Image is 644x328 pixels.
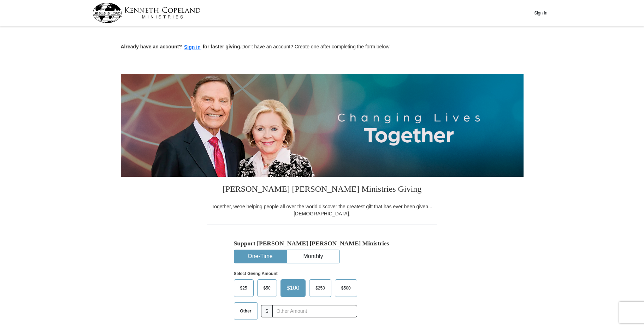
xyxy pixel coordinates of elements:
span: $500 [338,283,354,293]
span: $ [261,305,273,317]
span: $100 [283,283,303,293]
span: $25 [237,283,251,293]
div: Together, we're helping people all over the world discover the greatest gift that has ever been g... [207,203,437,217]
span: $50 [260,283,274,293]
button: Monthly [287,250,339,263]
button: Sign in [182,43,203,51]
img: kcm-header-logo.svg [93,3,201,23]
h5: Support [PERSON_NAME] [PERSON_NAME] Ministries [234,240,410,247]
strong: Select Giving Amount [234,271,278,276]
span: Other [237,306,255,316]
h3: [PERSON_NAME] [PERSON_NAME] Ministries Giving [207,177,437,203]
span: $250 [312,283,329,293]
p: Don't have an account? Create one after completing the form below. [121,43,524,51]
strong: Already have an account? for faster giving. [121,44,242,49]
button: Sign In [530,7,551,18]
input: Other Amount [272,305,357,317]
button: One-Time [234,250,286,263]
